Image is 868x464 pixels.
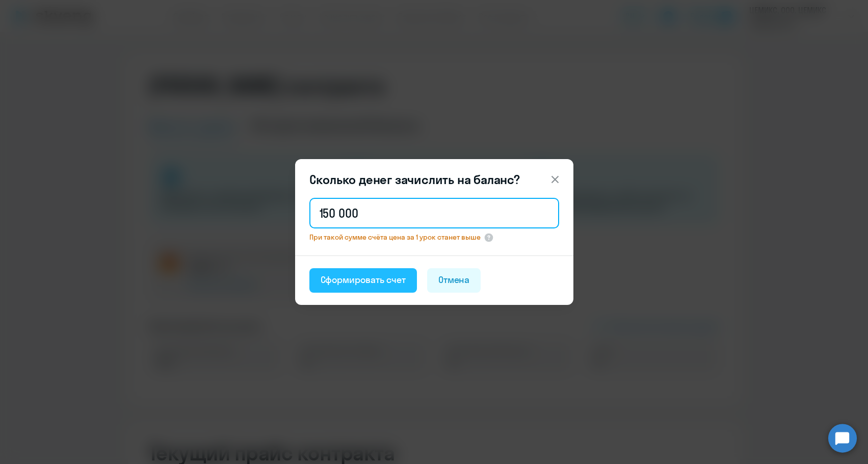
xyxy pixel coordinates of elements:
div: Отмена [438,273,470,287]
span: При такой сумме счёта цена за 1 урок станет выше [309,233,481,242]
input: 1 000 000 000 ₽ [309,198,559,228]
header: Сколько денег зачислить на баланс? [295,171,573,188]
button: Отмена [427,268,481,293]
button: Сформировать счет [309,268,417,293]
div: Сформировать счет [321,273,406,287]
